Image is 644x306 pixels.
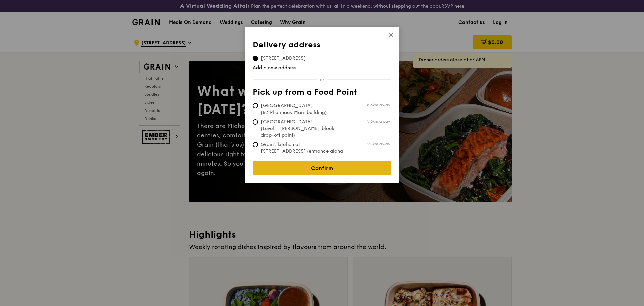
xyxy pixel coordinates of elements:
span: 5.6km away [367,102,390,108]
a: Confirm [253,161,391,175]
span: Grain's kitchen at [STREET_ADDRESS] (entrance along [PERSON_NAME][GEOGRAPHIC_DATA]) [253,141,353,168]
span: [STREET_ADDRESS] [253,55,314,62]
input: [GEOGRAPHIC_DATA] (B2 Pharmacy Main building)5.6km away [253,103,258,108]
th: Pick up from a Food Point [253,88,391,100]
input: [GEOGRAPHIC_DATA] (Level 1 [PERSON_NAME] block drop-off point)5.6km away [253,119,258,125]
input: [STREET_ADDRESS] [253,56,258,61]
a: Add a new address [253,64,391,71]
span: 9.8km away [367,141,390,147]
th: Delivery address [253,40,391,52]
input: Grain's kitchen at [STREET_ADDRESS] (entrance along [PERSON_NAME][GEOGRAPHIC_DATA])9.8km away [253,142,258,147]
span: [GEOGRAPHIC_DATA] (Level 1 [PERSON_NAME] block drop-off point) [253,119,353,139]
span: [GEOGRAPHIC_DATA] (B2 Pharmacy Main building) [253,102,353,116]
span: 5.6km away [367,119,390,124]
